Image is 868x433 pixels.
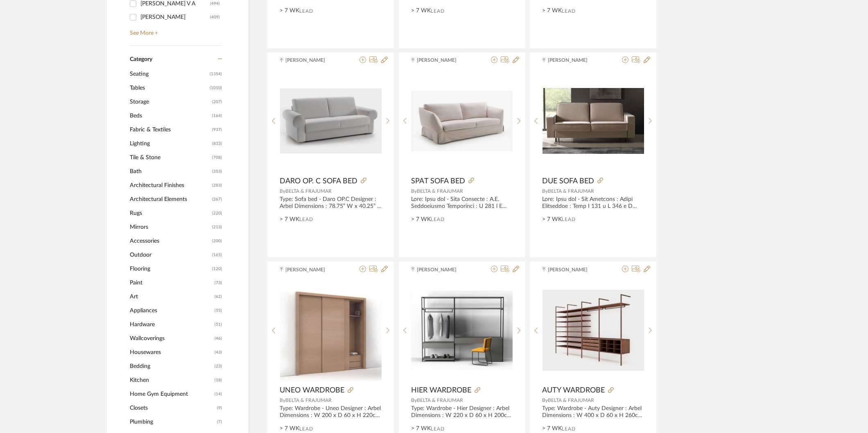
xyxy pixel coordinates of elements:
[130,220,210,234] span: Mirrors
[542,189,548,194] span: By
[417,56,468,64] span: [PERSON_NAME]
[548,266,599,273] span: [PERSON_NAME]
[215,388,222,401] span: (14)
[411,405,513,419] div: Type: Wardrobe - Hier Designer : Arbel Dimensions : W 220 x D 60 x H 200cm Material & Finishes: N...
[212,165,222,178] span: (353)
[130,276,212,290] span: Paint
[212,123,222,136] span: (937)
[130,262,210,276] span: Flooring
[128,24,222,37] a: See More +
[542,424,562,433] span: > 7 WK
[212,193,222,206] span: (267)
[280,88,382,153] img: DARO OP. C SOFA BED
[417,266,468,273] span: [PERSON_NAME]
[280,189,285,194] span: By
[130,137,210,151] span: Lighting
[280,424,299,433] span: > 7 WK
[411,189,417,194] span: By
[130,345,212,359] span: Housewares
[130,192,210,206] span: Architectural Elements
[411,386,471,395] span: HIER WARDROBE
[217,401,222,415] span: (9)
[212,95,222,108] span: (207)
[411,291,513,370] img: HIER WARDROBE
[285,56,337,64] span: [PERSON_NAME]
[130,206,210,220] span: Rugs
[130,95,210,109] span: Storage
[562,216,576,222] span: Lead
[280,398,285,403] span: By
[130,387,212,401] span: Home Gym Equipment
[431,216,445,222] span: Lead
[280,196,382,210] div: Type: Sofa bed - Daro OP.C Designer : Arbel Dimensions : 78.75” W x 40.25” D x 35.45" H Material ...
[411,196,513,210] div: Lore: Ipsu dol - Sita Consecte : A.E. Seddoeiusmo Temporinci : U 281 l E 225 d M 28al/ EN56ad Min...
[140,11,210,24] div: [PERSON_NAME]
[417,398,463,403] span: BELTA & FRAJUMAR
[562,426,576,432] span: Lead
[215,318,222,331] span: (51)
[280,177,357,186] span: DARO OP. C SOFA BED
[542,177,594,186] span: DUE SOFA BED
[299,8,313,14] span: Lead
[431,426,445,432] span: Lead
[215,346,222,359] span: (43)
[542,215,562,224] span: > 7 WK
[215,332,222,345] span: (46)
[130,151,210,165] span: Tile & Stone
[411,398,417,403] span: By
[285,266,337,273] span: [PERSON_NAME]
[130,401,215,415] span: Closets
[130,56,152,63] span: Category
[130,332,212,345] span: Wallcoverings
[548,56,599,64] span: [PERSON_NAME]
[210,68,222,81] span: (1354)
[299,216,313,222] span: Lead
[130,304,212,318] span: Appliances
[215,276,222,289] span: (73)
[130,290,212,304] span: Art
[280,7,299,15] span: > 7 WK
[212,137,222,150] span: (833)
[212,235,222,248] span: (200)
[130,178,210,192] span: Architectural Finishes
[411,91,513,151] img: SPAT SOFA BED
[548,398,594,403] span: BELTA & FRAJUMAR
[542,386,605,395] span: AUTY WARDROBE
[212,248,222,262] span: (165)
[212,207,222,220] span: (220)
[285,189,332,194] span: BELTA & FRAJUMAR
[130,373,212,387] span: Kitchen
[130,359,212,373] span: Bedding
[212,221,222,234] span: (213)
[210,81,222,95] span: (1010)
[411,7,431,15] span: > 7 WK
[542,196,644,210] div: Lore: Ipsu dol - Sit Ametcons : Adipi Elitseddoe : Temp I 131 u L 346 e D 81ma Aliquaen & Adminim...
[215,360,222,373] span: (23)
[130,248,210,262] span: Outdoor
[542,398,548,403] span: By
[411,215,431,224] span: > 7 WK
[215,304,222,317] span: (55)
[280,386,344,395] span: UNEO WARDROBE
[130,318,212,332] span: Hardware
[212,262,222,275] span: (120)
[548,189,594,194] span: BELTA & FRAJUMAR
[431,8,445,14] span: Lead
[280,405,382,419] div: Type: Wardrobe - Uneo Designer : Arbel Dimensions : W 200 x D 60 x H 220cm Material & Finishes: N...
[411,177,465,186] span: SPAT SOFA BED
[542,88,644,154] img: DUE SOFA BED
[130,234,210,248] span: Accessories
[299,426,313,432] span: Lead
[285,398,332,403] span: BELTA & FRAJUMAR
[280,279,382,381] img: UNEO WARDROBE
[130,67,208,81] span: Seating
[130,123,210,137] span: Fabric & Textiles
[130,81,208,95] span: Tables
[215,374,222,387] span: (18)
[130,165,210,178] span: Bath
[417,189,463,194] span: BELTA & FRAJUMAR
[542,7,562,15] span: > 7 WK
[210,11,220,24] div: (409)
[542,405,644,419] div: Type: Wardrobe - Auty Designer : Arbel Dimensions : W 400 x D 60 x H 260cm Material & Finishes: W...
[212,151,222,164] span: (708)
